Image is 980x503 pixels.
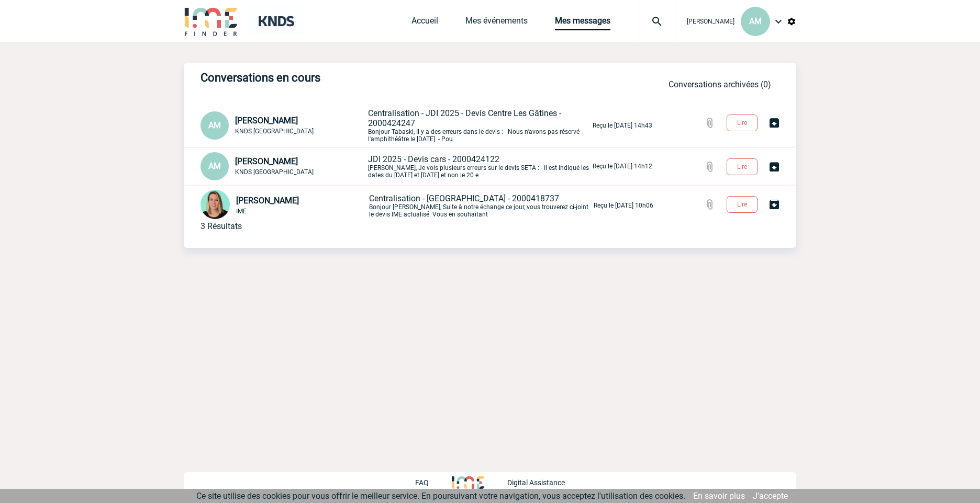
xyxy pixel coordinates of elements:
[201,161,652,170] a: AM [PERSON_NAME] KNDS [GEOGRAPHIC_DATA] JDI 2025 - Devis cars - 2000424122[PERSON_NAME], Je vois ...
[687,18,734,25] span: [PERSON_NAME]
[727,115,758,131] button: Lire
[669,79,771,89] a: Conversations archivées (0)
[593,163,652,170] p: Reçu le [DATE] 14h12
[693,491,745,501] a: En savoir plus
[753,491,788,501] a: J'accepte
[415,478,429,487] p: FAQ
[368,154,591,179] p: [PERSON_NAME], Je vois plusieurs erreurs sur le devis SETA : - Il est indiqué les dates du [DATE]...
[594,202,653,209] p: Reçu le [DATE] 10h06
[196,491,685,501] span: Ce site utilise des cookies pour vous offrir le meilleur service. En poursuivant votre navigation...
[208,120,221,130] span: AM
[201,111,366,140] div: Conversation privée : Client - Agence
[368,108,591,143] p: Bonjour Tabaski, Il y a des erreurs dans le devis : - Nous n'avons pas réservé l'amphithéâtre le ...
[452,476,484,489] img: http://www.idealmeetingsevents.fr/
[768,161,781,173] img: Archiver la conversation
[201,120,652,130] a: AM [PERSON_NAME] KNDS [GEOGRAPHIC_DATA] Centralisation - JDI 2025 - Devis Centre Les Gâtines - 20...
[201,200,653,210] a: [PERSON_NAME] IME Centralisation - [GEOGRAPHIC_DATA] - 2000418737Bonjour [PERSON_NAME], Suite à n...
[201,152,366,180] div: Conversation privée : Client - Agence
[415,477,452,487] a: FAQ
[411,16,438,30] a: Accueil
[507,478,565,487] p: Digital Assistance
[718,161,768,171] a: Lire
[368,108,561,128] span: Centralisation - JDI 2025 - Devis Centre Les Gâtines - 2000424247
[727,196,758,213] button: Lire
[208,161,221,171] span: AM
[201,71,515,84] h3: Conversations en cours
[235,156,298,166] span: [PERSON_NAME]
[201,221,242,231] div: 3 Résultats
[236,196,299,205] span: [PERSON_NAME]
[201,190,230,219] img: 112968-1.png
[749,16,762,26] span: AM
[201,190,367,221] div: Conversation privée : Client - Agence
[235,116,298,125] span: [PERSON_NAME]
[718,199,768,209] a: Lire
[235,168,314,176] span: KNDS [GEOGRAPHIC_DATA]
[727,158,758,175] button: Lire
[235,128,314,135] span: KNDS [GEOGRAPHIC_DATA]
[768,117,781,129] img: Archiver la conversation
[368,154,499,164] span: JDI 2025 - Devis cars - 2000424122
[718,117,768,127] a: Lire
[369,193,559,203] span: Centralisation - [GEOGRAPHIC_DATA] - 2000418737
[236,208,247,215] span: IME
[465,16,528,30] a: Mes événements
[184,6,238,36] img: IME-Finder
[768,198,781,211] img: Archiver la conversation
[555,16,610,30] a: Mes messages
[593,122,652,129] p: Reçu le [DATE] 14h43
[369,193,592,218] p: Bonjour [PERSON_NAME], Suite à notre échange ce jour, vous trouverez ci-joint le devis IME actual...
